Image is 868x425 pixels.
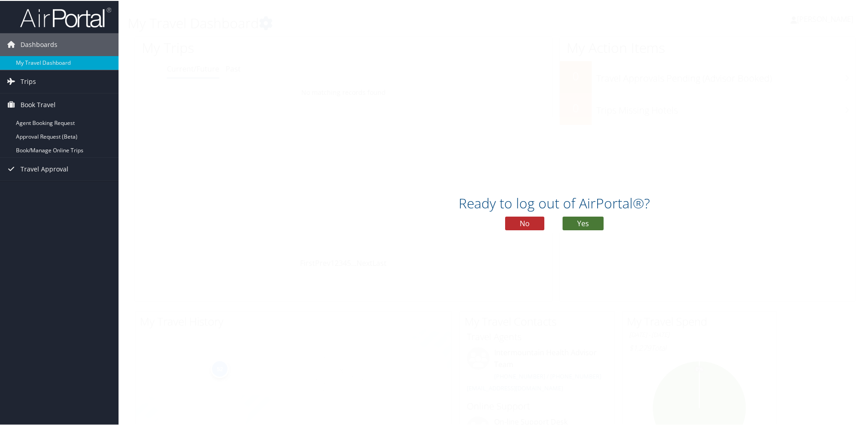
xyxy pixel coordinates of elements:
span: Dashboards [21,32,57,55]
span: Travel Approval [21,157,68,180]
img: airportal-logo.png [20,6,111,27]
span: Book Travel [21,93,56,115]
button: Yes [563,216,604,229]
span: Trips [21,69,36,92]
button: No [505,216,544,229]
